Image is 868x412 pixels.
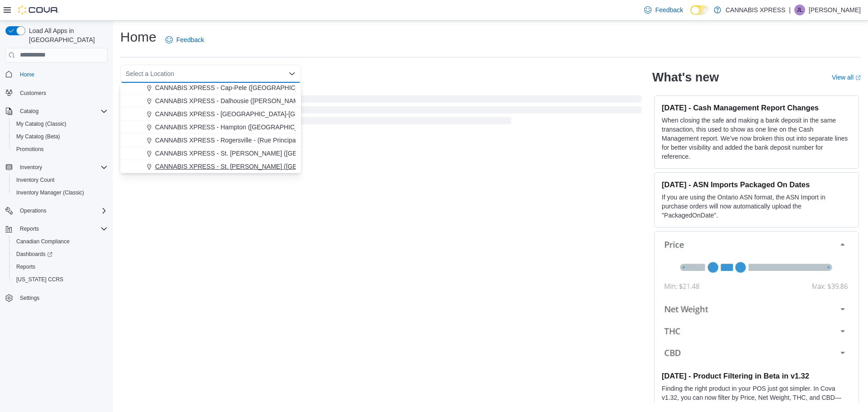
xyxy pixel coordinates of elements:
a: Inventory Count [13,175,58,185]
button: CANNABIS XPRESS - Cap-Pele ([GEOGRAPHIC_DATA]) [120,81,301,95]
button: My Catalog (Beta) [9,130,111,143]
span: Inventory Manager (Classic) [16,189,84,196]
button: Reports [16,223,42,234]
span: Inventory Count [16,176,55,184]
span: Loading [120,97,642,126]
span: Catalog [16,106,108,117]
h3: [DATE] - Cash Management Report Changes [662,103,851,112]
h3: [DATE] - Product Filtering in Beta in v1.32 [662,371,851,380]
span: My Catalog (Classic) [13,118,108,129]
p: When closing the safe and making a bank deposit in the same transaction, this used to show as one... [662,116,851,161]
svg: External link [855,75,861,81]
button: Catalog [16,106,42,117]
span: Washington CCRS [13,274,108,285]
button: Operations [2,204,111,217]
span: Reports [13,261,108,272]
button: Inventory [2,161,111,174]
a: My Catalog (Classic) [13,118,70,129]
span: Home [16,69,108,80]
h2: What's new [652,70,719,85]
span: CANNABIS XPRESS - St. [PERSON_NAME] ([GEOGRAPHIC_DATA]) [155,162,354,171]
span: Reports [16,223,108,234]
a: Promotions [13,144,47,155]
button: Operations [16,205,50,216]
span: Reports [16,263,35,270]
button: Catalog [2,105,111,118]
a: Dashboards [13,249,56,260]
span: Inventory Count [13,175,108,185]
nav: Complex example [5,64,108,328]
span: Canadian Compliance [13,236,108,247]
span: Feedback [655,5,683,14]
a: Customers [16,88,50,99]
button: Reports [9,260,111,273]
a: Feedback [162,31,208,49]
span: Dashboards [16,251,52,258]
button: CANNABIS XPRESS - Hampton ([GEOGRAPHIC_DATA]) [120,121,301,134]
a: Canadian Compliance [13,236,73,247]
span: CANNABIS XPRESS - Rogersville - (Rue Principale) [155,136,303,145]
button: CANNABIS XPRESS - [GEOGRAPHIC_DATA]-[GEOGRAPHIC_DATA] ([GEOGRAPHIC_DATA]) [120,108,301,121]
div: Jodi LeBlanc [794,5,805,15]
h1: Home [120,28,156,46]
span: Load All Apps in [GEOGRAPHIC_DATA] [25,26,108,44]
span: CANNABIS XPRESS - [GEOGRAPHIC_DATA]-[GEOGRAPHIC_DATA] ([GEOGRAPHIC_DATA]) [155,109,426,118]
span: Feedback [176,35,204,44]
span: Dashboards [13,249,108,260]
span: Catalog [20,108,38,115]
a: Reports [13,261,39,272]
span: Reports [20,225,39,232]
button: Inventory Manager (Classic) [9,186,111,199]
span: [US_STATE] CCRS [16,276,63,283]
span: Inventory [20,164,42,171]
button: Inventory [16,162,46,173]
span: Customers [20,90,46,97]
span: Canadian Compliance [16,238,70,245]
button: Inventory Count [9,174,111,186]
button: Home [2,68,111,81]
p: If you are using the Ontario ASN format, the ASN Import in purchase orders will now automatically... [662,193,851,220]
span: Operations [20,207,47,214]
button: CANNABIS XPRESS - St. [PERSON_NAME] ([GEOGRAPHIC_DATA]) [120,147,301,160]
button: Customers [2,86,111,99]
span: Customers [16,87,108,99]
a: [US_STATE] CCRS [13,274,67,285]
h3: [DATE] - ASN Imports Packaged On Dates [662,180,851,189]
a: View allExternal link [832,74,861,81]
button: Canadian Compliance [9,235,111,248]
span: Promotions [13,144,108,155]
span: CANNABIS XPRESS - Dalhousie ([PERSON_NAME][GEOGRAPHIC_DATA]) [155,96,373,105]
p: | [789,5,791,15]
span: Inventory Manager (Classic) [13,187,108,198]
button: Settings [2,291,111,304]
button: Promotions [9,143,111,156]
span: CANNABIS XPRESS - St. [PERSON_NAME] ([GEOGRAPHIC_DATA]) [155,149,354,158]
img: Cova [18,5,59,14]
span: Operations [16,205,108,216]
p: CANNABIS XPRESS [726,5,785,15]
span: CANNABIS XPRESS - Cap-Pele ([GEOGRAPHIC_DATA]) [155,83,319,92]
a: Feedback [641,1,686,19]
span: CANNABIS XPRESS - Hampton ([GEOGRAPHIC_DATA]) [155,123,318,132]
span: Settings [20,294,39,302]
button: My Catalog (Classic) [9,118,111,130]
button: CANNABIS XPRESS - Rogersville - (Rue Principale) [120,134,301,147]
span: Settings [16,292,108,303]
span: JL [797,5,803,15]
button: CANNABIS XPRESS - St. [PERSON_NAME] ([GEOGRAPHIC_DATA]) [120,160,301,173]
p: [PERSON_NAME] [809,5,861,15]
span: Inventory [16,162,108,173]
span: My Catalog (Classic) [16,120,66,128]
button: Close list of options [288,70,296,77]
input: Dark Mode [690,5,709,15]
a: Home [16,69,38,80]
button: Reports [2,223,111,235]
span: My Catalog (Beta) [16,133,60,140]
a: Dashboards [9,248,111,260]
button: CANNABIS XPRESS - Dalhousie ([PERSON_NAME][GEOGRAPHIC_DATA]) [120,95,301,108]
span: Promotions [16,146,44,153]
button: [US_STATE] CCRS [9,273,111,286]
a: Settings [16,293,43,303]
a: My Catalog (Beta) [13,131,64,142]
